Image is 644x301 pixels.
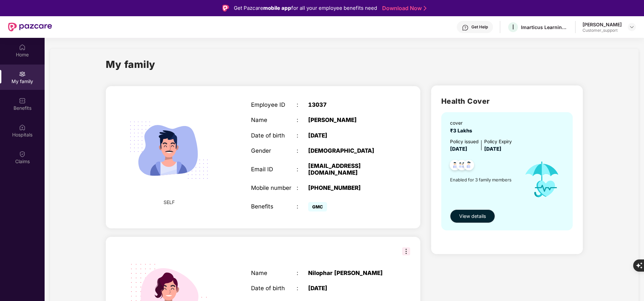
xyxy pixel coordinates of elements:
div: : [297,101,308,108]
div: Date of birth [251,132,297,139]
div: Get Help [471,24,488,30]
div: cover [450,120,475,127]
h2: Health Cover [441,96,573,107]
img: svg+xml;base64,PHN2ZyBpZD0iQmVuZWZpdHMiIHhtbG5zPSJodHRwOi8vd3d3LnczLm9yZy8yMDAwL3N2ZyIgd2lkdGg9Ij... [19,97,26,104]
img: svg+xml;base64,PHN2ZyB3aWR0aD0iMzIiIGhlaWdodD0iMzIiIHZpZXdCb3g9IjAgMCAzMiAzMiIgZmlsbD0ibm9uZSIgeG... [402,247,410,255]
div: : [297,117,308,123]
div: [PHONE_NUMBER] [308,184,388,191]
div: [PERSON_NAME] [308,117,388,123]
div: Date of birth [251,285,297,292]
span: [DATE] [450,146,467,152]
div: : [297,166,308,173]
div: Benefits [251,203,297,210]
div: Get Pazcare for all your employee benefits need [234,4,377,12]
div: Employee ID [251,101,297,108]
div: Customer_support [583,28,622,33]
span: SELF [164,199,175,206]
span: View details [459,212,486,220]
div: Policy Expiry [484,138,512,145]
div: Name [251,117,297,123]
span: Enabled for 3 family members [450,176,517,183]
div: : [297,132,308,139]
div: Imarticus Learning Private Limited [521,24,568,30]
div: : [297,285,308,292]
div: 13037 [308,101,388,108]
button: View details [450,209,495,223]
div: [EMAIL_ADDRESS][DOMAIN_NAME] [308,162,388,176]
div: : [297,203,308,210]
span: ₹3 Lakhs [450,128,475,134]
img: svg+xml;base64,PHN2ZyB4bWxucz0iaHR0cDovL3d3dy53My5vcmcvMjAwMC9zdmciIHdpZHRoPSIyMjQiIGhlaWdodD0iMT... [120,102,217,199]
div: [DEMOGRAPHIC_DATA] [308,147,388,154]
a: Download Now [382,5,424,12]
img: svg+xml;base64,PHN2ZyBpZD0iSG9zcGl0YWxzIiB4bWxucz0iaHR0cDovL3d3dy53My5vcmcvMjAwMC9zdmciIHdpZHRoPS... [19,124,26,131]
span: [DATE] [484,146,501,152]
img: svg+xml;base64,PHN2ZyB3aWR0aD0iMjAiIGhlaWdodD0iMjAiIHZpZXdCb3g9IjAgMCAyMCAyMCIgZmlsbD0ibm9uZSIgeG... [19,71,26,77]
span: I [512,23,514,31]
img: New Pazcare Logo [8,23,52,31]
div: Name [251,270,297,276]
div: [PERSON_NAME] [583,21,622,28]
img: Stroke [424,5,426,12]
img: svg+xml;base64,PHN2ZyB4bWxucz0iaHR0cDovL3d3dy53My5vcmcvMjAwMC9zdmciIHdpZHRoPSI0OC45MTUiIGhlaWdodD... [454,158,470,174]
span: GMC [308,202,327,211]
div: : [297,184,308,191]
img: Logo [222,5,229,11]
div: Nilophar [PERSON_NAME] [308,270,388,276]
img: svg+xml;base64,PHN2ZyB4bWxucz0iaHR0cDovL3d3dy53My5vcmcvMjAwMC9zdmciIHdpZHRoPSI0OC45NDMiIGhlaWdodD... [447,158,463,174]
div: : [297,147,308,154]
img: svg+xml;base64,PHN2ZyBpZD0iQ2xhaW0iIHhtbG5zPSJodHRwOi8vd3d3LnczLm9yZy8yMDAwL3N2ZyIgd2lkdGg9IjIwIi... [19,151,26,157]
div: Gender [251,147,297,154]
h1: My family [106,57,155,72]
img: svg+xml;base64,PHN2ZyBpZD0iRHJvcGRvd24tMzJ4MzIiIHhtbG5zPSJodHRwOi8vd3d3LnczLm9yZy8yMDAwL3N2ZyIgd2... [629,24,635,30]
div: [DATE] [308,285,388,292]
strong: mobile app [263,5,291,11]
div: Email ID [251,166,297,173]
div: [DATE] [308,132,388,139]
img: svg+xml;base64,PHN2ZyBpZD0iSG9tZSIgeG1sbnM9Imh0dHA6Ly93d3cudzMub3JnLzIwMDAvc3ZnIiB3aWR0aD0iMjAiIG... [19,44,26,51]
div: Policy issued [450,138,478,145]
img: svg+xml;base64,PHN2ZyBpZD0iSGVscC0zMngzMiIgeG1sbnM9Imh0dHA6Ly93d3cudzMub3JnLzIwMDAvc3ZnIiB3aWR0aD... [462,24,469,31]
div: Mobile number [251,184,297,191]
img: icon [517,153,567,206]
img: svg+xml;base64,PHN2ZyB4bWxucz0iaHR0cDovL3d3dy53My5vcmcvMjAwMC9zdmciIHdpZHRoPSI0OC45NDMiIGhlaWdodD... [461,158,477,174]
div: : [297,270,308,276]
